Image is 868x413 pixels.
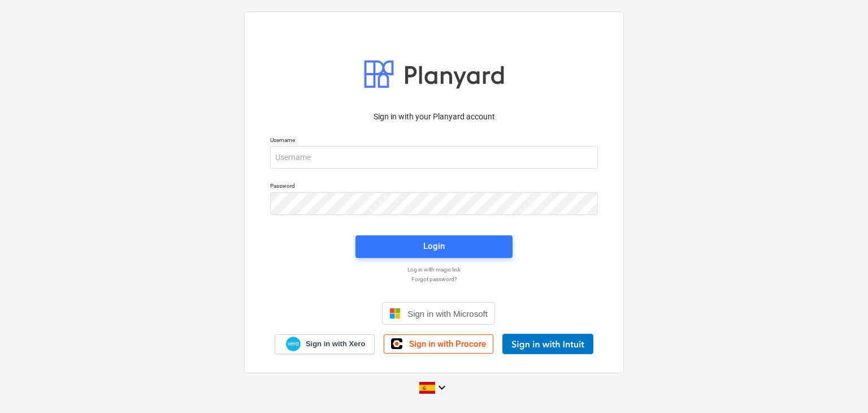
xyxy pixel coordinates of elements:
a: Sign in with Xero [275,334,375,354]
a: Forgot password? [264,276,604,283]
p: Sign in with your Planyard account [270,111,598,123]
i: keyboard_arrow_down [435,381,449,394]
div: Login [423,239,445,253]
button: Login [355,235,513,258]
span: Sign in with Xero [306,339,365,349]
p: Password [270,182,598,192]
span: Sign in with Microsoft [407,309,488,319]
input: Username [270,146,598,169]
a: Log in with magic link [264,266,604,273]
span: Sign in with Procore [409,339,486,349]
img: Xero logo [286,337,301,352]
p: Username [270,136,598,146]
a: Sign in with Procore [384,334,493,354]
img: Microsoft logo [389,308,401,319]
